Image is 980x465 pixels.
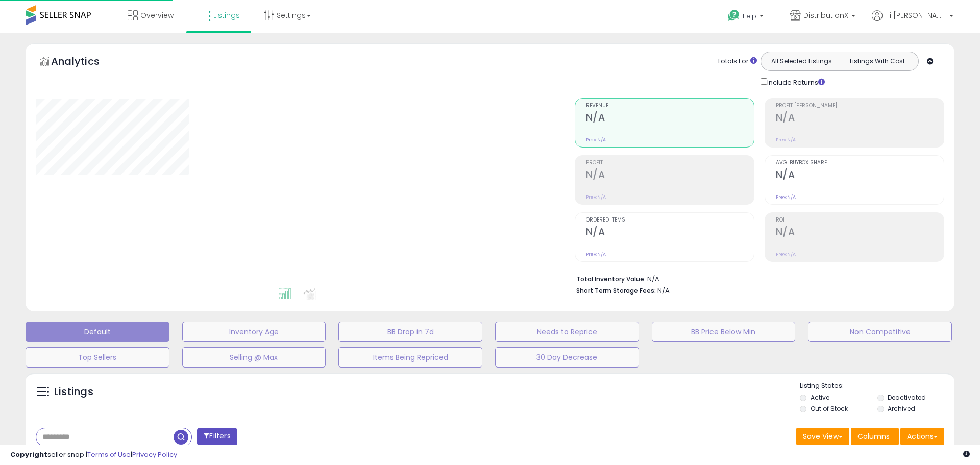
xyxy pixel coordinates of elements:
span: Revenue [586,103,754,109]
small: Prev: N/A [586,137,606,143]
a: Help [720,2,774,33]
span: Ordered Items [586,217,754,223]
span: Profit [586,160,754,166]
i: Get Help [727,9,740,22]
div: seller snap | | [10,450,177,460]
h2: N/A [776,112,944,126]
span: Avg. Buybox Share [776,160,944,166]
a: Hi [PERSON_NAME] [872,10,953,33]
div: Include Returns [753,76,837,88]
button: Selling @ Max [182,347,326,368]
b: Total Inventory Value: [576,275,646,283]
button: Listings With Cost [839,55,915,68]
span: Hi [PERSON_NAME] [885,10,946,20]
small: Prev: N/A [776,137,796,143]
h2: N/A [776,226,944,240]
h2: N/A [586,112,754,126]
small: Prev: N/A [776,251,796,257]
button: BB Drop in 7d [338,322,482,342]
small: Prev: N/A [776,194,796,200]
div: Totals For [717,57,757,66]
span: DistributionX [803,10,848,20]
button: BB Price Below Min [652,322,796,342]
button: Top Sellers [26,347,169,368]
button: Items Being Repriced [338,347,482,368]
span: Help [743,12,756,20]
button: Inventory Age [182,322,326,342]
span: N/A [657,286,670,296]
button: Non Competitive [808,322,952,342]
span: Overview [140,10,174,20]
span: ROI [776,217,944,223]
button: 30 Day Decrease [495,347,639,368]
h2: N/A [586,169,754,183]
h5: Analytics [51,54,119,71]
li: N/A [576,272,937,284]
small: Prev: N/A [586,194,606,200]
h2: N/A [586,226,754,240]
small: Prev: N/A [586,251,606,257]
b: Short Term Storage Fees: [576,286,656,295]
button: Needs to Reprice [495,322,639,342]
button: All Selected Listings [764,55,840,68]
span: Listings [213,10,240,20]
strong: Copyright [10,450,47,459]
button: Default [26,322,169,342]
h2: N/A [776,169,944,183]
span: Profit [PERSON_NAME] [776,103,944,109]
